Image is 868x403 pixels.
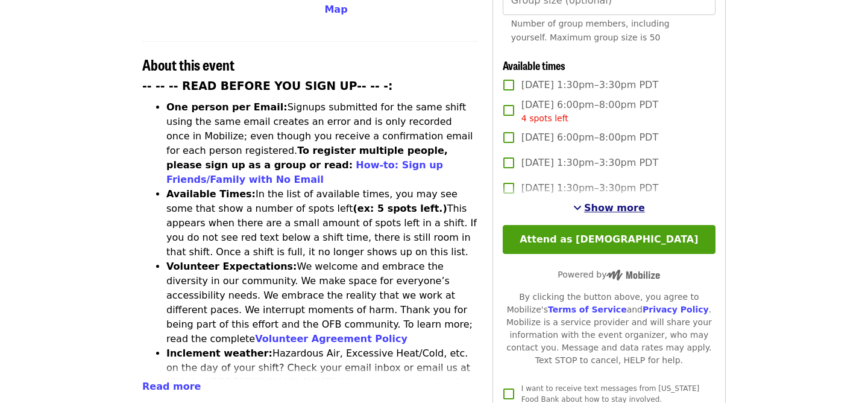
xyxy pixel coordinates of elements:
strong: Available Times: [166,188,256,200]
span: Number of group members, including yourself. Maximum group size is 50 [511,19,670,42]
li: We welcome and embrace the diversity in our community. We make space for everyone’s accessibility... [166,259,478,346]
button: Map [324,2,347,17]
strong: Volunteer Expectations: [166,261,297,272]
button: See more timeslots [573,201,645,215]
a: Privacy Policy [643,305,709,314]
span: Read more [142,381,201,392]
span: [DATE] 6:00pm–8:00pm PDT [521,98,658,125]
strong: One person per Email: [166,101,288,113]
span: Powered by [558,270,660,279]
span: About this event [142,54,234,75]
span: Available times [503,57,565,73]
strong: (ex: 5 spots left.) [353,203,447,214]
strong: Inclement weather: [166,347,272,359]
span: Show more [584,202,645,214]
strong: -- -- -- READ BEFORE YOU SIGN UP-- -- -: [142,80,393,92]
li: In the list of available times, you may see some that show a number of spots left This appears wh... [166,187,478,259]
button: Read more [142,379,201,394]
span: [DATE] 1:30pm–3:30pm PDT [521,181,658,195]
a: Terms of Service [548,305,627,314]
span: 4 spots left [521,113,568,123]
span: Map [324,4,347,15]
div: By clicking the button above, you agree to Mobilize's and . Mobilize is a service provider and wi... [503,291,715,367]
li: Signups submitted for the same shift using the same email creates an error and is only recorded o... [166,100,478,187]
a: Volunteer Agreement Policy [255,333,407,344]
span: [DATE] 1:30pm–3:30pm PDT [521,78,658,92]
a: How-to: Sign up Friends/Family with No Email [166,159,443,185]
span: [DATE] 6:00pm–8:00pm PDT [521,130,658,145]
strong: To register multiple people, please sign up as a group or read: [166,145,448,171]
button: Attend as [DEMOGRAPHIC_DATA] [503,225,715,254]
span: [DATE] 1:30pm–3:30pm PDT [521,156,658,170]
img: Powered by Mobilize [606,270,660,281]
